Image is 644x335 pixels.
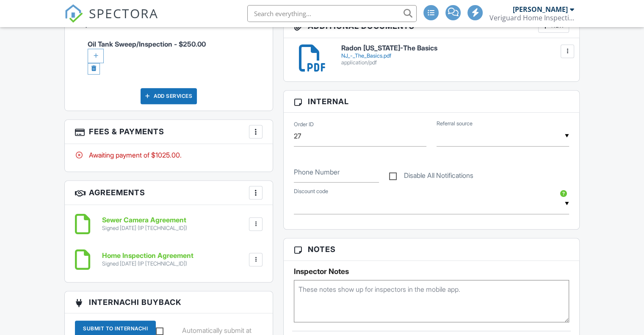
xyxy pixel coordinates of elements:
[75,150,263,160] div: Awaiting payment of $1025.00.
[65,181,273,205] h3: Agreements
[389,172,473,182] label: Disable All Notifications
[437,120,473,127] label: Referral source
[341,59,569,66] div: application/pdf
[102,260,193,267] div: Signed [DATE] (IP [TECHNICAL_ID])
[294,267,569,276] h5: Inspector Notes
[102,216,187,231] a: Sewer Camera Agreement Signed [DATE] (IP [TECHNICAL_ID])
[89,4,158,22] span: SPECTORA
[102,252,193,260] h6: Home Inspection Agreement
[102,216,187,224] h6: Sewer Camera Agreement
[102,252,193,267] a: Home Inspection Agreement Signed [DATE] (IP [TECHNICAL_ID])
[102,225,187,232] div: Signed [DATE] (IP [TECHNICAL_ID])
[64,4,83,23] img: The Best Home Inspection Software - Spectora
[294,162,379,183] input: Phone Number
[64,11,158,29] a: SPECTORA
[341,44,569,66] a: Radon [US_STATE]-The Basics NJ_-_The_Basics.pdf application/pdf
[284,91,579,113] h3: Internal
[88,40,263,72] span: Oil Tank Sweep/Inspection - $250.00
[65,120,273,144] h3: Fees & Payments
[141,88,197,104] div: Add Services
[513,5,568,14] div: [PERSON_NAME]
[294,167,340,177] label: Phone Number
[247,5,417,22] input: Search everything...
[284,238,579,260] h3: Notes
[294,121,314,128] label: Order ID
[341,53,569,59] div: NJ_-_The_Basics.pdf
[65,291,273,313] h3: InterNACHI BuyBack
[489,14,574,22] div: Veriguard Home Inspections, LLC.
[294,188,328,195] label: Discount code
[341,44,569,52] h6: Radon [US_STATE]-The Basics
